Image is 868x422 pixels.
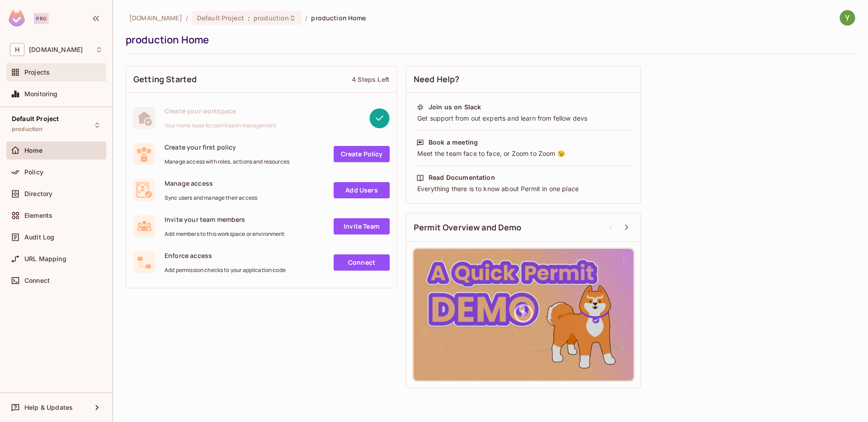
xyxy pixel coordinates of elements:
span: Create your workspace [165,107,276,115]
span: URL Mapping [24,255,66,263]
span: production [254,14,289,22]
a: Add Users [334,182,390,198]
div: Read Documentation [429,173,495,182]
span: Add permission checks to your application code [165,267,286,274]
span: Default Project [197,14,244,22]
span: Your home base for permission management [165,122,276,129]
a: Create Policy [334,146,390,162]
li: / [305,14,307,22]
span: Monitoring [24,90,58,98]
span: Elements [24,212,52,219]
div: Pro [34,13,49,24]
span: Workspace: honeycombinsurance.com [29,46,83,53]
span: : [247,14,250,22]
span: Getting Started [133,74,197,85]
li: / [186,14,188,22]
span: Manage access [165,179,257,188]
span: production [12,126,43,133]
span: Enforce access [165,251,286,260]
span: Directory [24,190,52,197]
span: Invite your team members [165,215,285,224]
div: Everything there is to know about Permit in one place [416,184,631,193]
a: Invite Team [334,218,390,234]
span: Add members to this workspace or environment [165,230,285,238]
span: Help & Updates [24,404,73,411]
span: Connect [24,277,50,284]
span: Policy [24,169,43,176]
span: H [10,43,24,56]
span: Home [24,147,43,154]
div: Meet the team face to face, or Zoom to Zoom 😉 [416,149,631,158]
span: Projects [24,69,50,76]
span: Need Help? [414,74,460,85]
span: production Home [311,14,366,22]
img: Yuval Fadlon [840,10,855,25]
span: the active workspace [129,14,182,22]
img: SReyMgAAAABJRU5ErkJggg== [9,10,25,27]
span: Audit Log [24,234,54,241]
div: production Home [126,33,851,47]
span: Sync users and manage their access [165,194,257,202]
span: Create your first policy [165,143,289,151]
div: Get support from out experts and learn from fellow devs [416,114,631,123]
div: Book a meeting [429,138,478,147]
a: Connect [334,254,390,271]
span: Manage access with roles, actions and resources [165,158,289,165]
div: 4 Steps Left [352,75,389,84]
span: Permit Overview and Demo [414,222,522,233]
span: Default Project [12,115,59,122]
div: Join us on Slack [429,103,481,112]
